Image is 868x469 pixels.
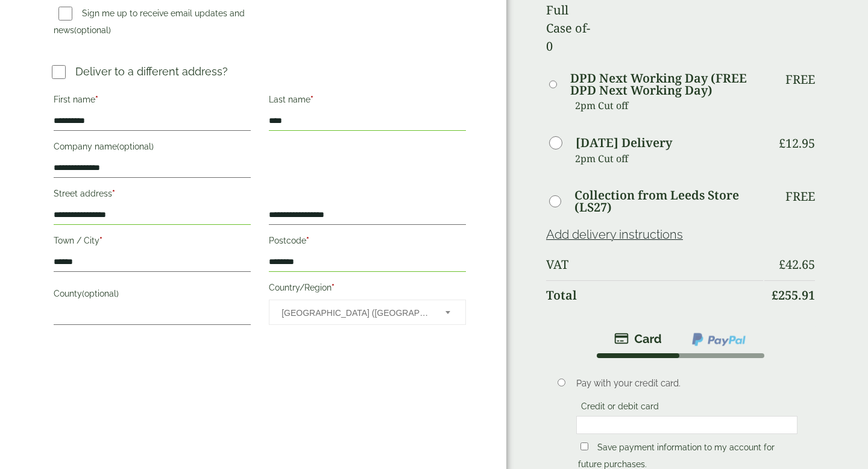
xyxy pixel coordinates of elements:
label: Town / City [54,232,251,253]
abbr: required [112,189,115,198]
span: (optional) [74,25,111,35]
abbr: required [332,283,335,292]
label: Collection from Leeds Store (LS27) [574,189,763,213]
span: £ [779,135,785,151]
label: County [54,285,251,306]
label: Last name [269,91,466,112]
abbr: required [99,236,102,245]
span: £ [772,287,778,303]
span: United Kingdom (UK) [281,300,429,326]
span: (optional) [82,289,119,298]
p: Deliver to a different address? [75,63,228,80]
span: Country/Region [269,300,466,325]
p: Free [785,72,815,87]
bdi: 42.65 [779,256,815,272]
span: (optional) [117,142,154,151]
abbr: required [306,236,309,245]
abbr: required [95,95,98,104]
label: Company name [54,138,251,159]
img: ppcp-gateway.png [691,332,747,347]
p: 2pm Cut off [575,150,763,168]
label: Postcode [269,232,466,253]
th: Total [546,280,763,310]
abbr: required [310,95,313,104]
p: Pay with your credit card. [576,377,797,390]
p: 2pm Cut off [575,96,763,115]
label: Credit or debit card [576,401,664,415]
input: Sign me up to receive email updates and news(optional) [58,7,72,20]
label: Sign me up to receive email updates and news [54,8,245,39]
label: Country/Region [269,279,466,300]
bdi: 12.95 [779,135,815,151]
span: £ [779,256,785,272]
iframe: Secure card payment input frame [580,420,794,430]
label: Street address [54,185,251,206]
img: stripe.png [614,332,662,346]
a: Add delivery instructions [546,227,683,242]
p: Free [785,189,815,204]
label: [DATE] Delivery [576,137,672,149]
label: DPD Next Working Day (FREE DPD Next Working Day) [570,72,763,96]
th: VAT [546,250,763,279]
bdi: 255.91 [772,287,815,303]
label: First name [54,91,251,112]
